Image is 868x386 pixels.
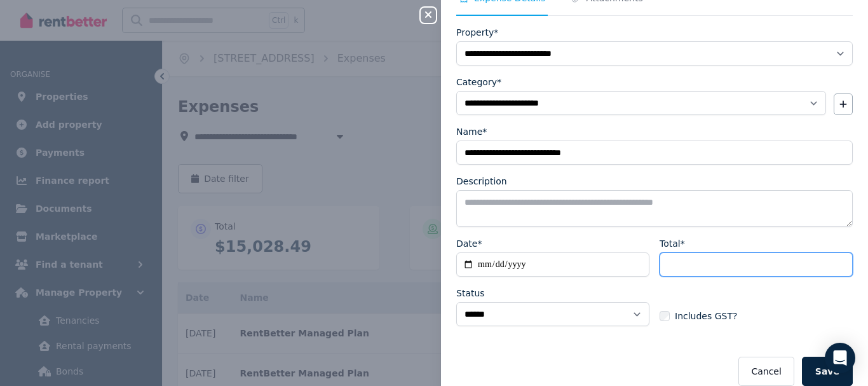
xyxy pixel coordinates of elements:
[456,125,487,138] label: Name*
[675,310,737,322] span: Includes GST?
[738,357,794,386] button: Cancel
[456,237,482,250] label: Date*
[660,311,670,321] input: Includes GST?
[456,76,501,88] label: Category*
[456,175,507,188] label: Description
[802,357,853,386] button: Save
[456,287,485,300] label: Status
[825,343,855,373] div: Open Intercom Messenger
[456,26,498,39] label: Property*
[660,237,685,250] label: Total*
